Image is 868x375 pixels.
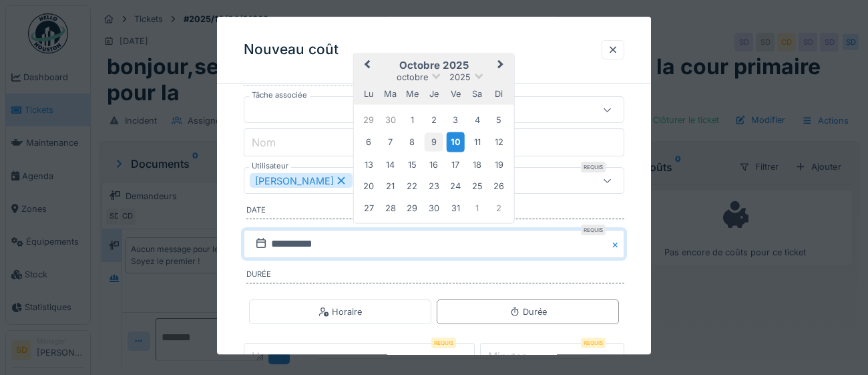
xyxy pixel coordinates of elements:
div: Choose dimanche 26 octobre 2025 [490,177,508,195]
label: Tâche associée [249,90,310,102]
div: Choose jeudi 30 octobre 2025 [425,199,443,217]
div: Choose vendredi 10 octobre 2025 [447,132,465,152]
div: Requis [581,225,606,236]
div: Month octobre, 2025 [358,109,509,219]
div: Choose dimanche 19 octobre 2025 [490,156,508,174]
div: jeudi [425,85,443,103]
button: Close [610,231,624,259]
div: Requis [581,338,606,349]
label: Date [246,205,624,220]
div: lundi [360,85,378,103]
label: Minutes [485,349,529,365]
div: Requis [431,338,456,349]
span: 2025 [449,72,471,82]
div: Choose vendredi 3 octobre 2025 [447,111,465,129]
div: Choose samedi 1 novembre 2025 [468,199,486,217]
div: Choose dimanche 12 octobre 2025 [490,133,508,151]
div: Choose mercredi 22 octobre 2025 [403,177,421,195]
div: mercredi [403,85,421,103]
span: octobre [397,72,428,82]
div: Choose mercredi 29 octobre 2025 [403,199,421,217]
div: Choose mercredi 1 octobre 2025 [403,111,421,129]
div: Choose vendredi 24 octobre 2025 [447,177,465,195]
div: Choose lundi 20 octobre 2025 [360,177,378,195]
div: Choose mardi 21 octobre 2025 [381,177,399,195]
label: Nom [249,134,278,150]
div: Choose samedi 4 octobre 2025 [468,111,486,129]
div: Informations générales [244,64,391,86]
div: Choose dimanche 5 octobre 2025 [490,111,508,129]
div: Requis [581,162,606,173]
div: Choose samedi 25 octobre 2025 [468,177,486,195]
div: [PERSON_NAME] [250,174,353,189]
div: Choose vendredi 17 octobre 2025 [447,156,465,174]
div: Choose jeudi 23 octobre 2025 [425,177,443,195]
div: Choose jeudi 16 octobre 2025 [425,156,443,174]
div: Choose mardi 28 octobre 2025 [381,199,399,217]
div: Choose lundi 27 octobre 2025 [360,199,378,217]
div: Choose mardi 7 octobre 2025 [381,133,399,151]
h2: octobre 2025 [354,59,514,72]
div: Choose mardi 14 octobre 2025 [381,156,399,174]
div: Choose jeudi 2 octobre 2025 [425,111,443,129]
div: Choose vendredi 31 octobre 2025 [447,199,465,217]
div: samedi [468,85,486,103]
label: Heures [249,349,290,365]
div: dimanche [490,85,508,103]
div: Choose jeudi 9 octobre 2025 [425,133,443,151]
div: Choose samedi 18 octobre 2025 [468,156,486,174]
label: Durée [246,269,624,284]
h3: Nouveau coût [244,41,339,58]
div: vendredi [447,85,465,103]
div: mardi [381,85,399,103]
div: Durée [509,305,547,318]
div: Choose lundi 29 septembre 2025 [360,111,378,129]
div: Choose mercredi 15 octobre 2025 [403,156,421,174]
button: Previous Month [355,55,377,77]
div: Choose lundi 13 octobre 2025 [360,156,378,174]
div: Horaire [318,305,362,318]
div: Choose mardi 30 septembre 2025 [381,111,399,129]
label: Utilisateur [249,161,291,172]
button: Next Month [491,55,513,77]
div: Choose lundi 6 octobre 2025 [360,133,378,151]
div: Choose samedi 11 octobre 2025 [468,133,486,151]
div: Choose mercredi 8 octobre 2025 [403,133,421,151]
div: Choose dimanche 2 novembre 2025 [490,199,508,217]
